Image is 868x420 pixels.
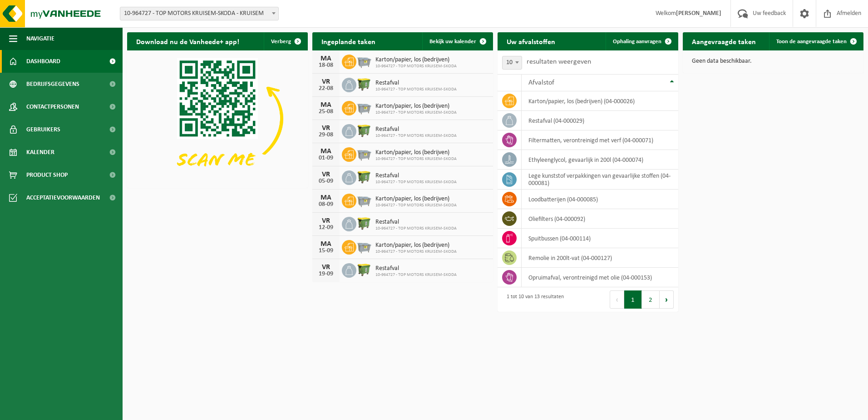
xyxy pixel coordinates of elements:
span: Restafval [375,219,457,226]
div: MA [317,148,335,155]
img: WB-1100-HPE-GN-50 [356,169,372,185]
button: Verberg [264,32,307,50]
button: Previous [610,290,624,309]
div: 01-09 [317,155,335,161]
span: 10-964727 - TOP MOTORS KRUISEM-SKODA [375,87,457,92]
h2: Download nu de Vanheede+ app! [127,32,248,50]
div: VR [317,264,335,271]
span: Afvalstof [528,79,554,86]
span: Restafval [375,172,457,180]
button: 2 [642,290,660,309]
div: VR [317,125,335,132]
td: lege kunststof verpakkingen van gevaarlijke stoffen (04-000081) [522,170,678,190]
p: Geen data beschikbaar. [692,58,854,65]
img: WB-2500-GAL-GY-01 [356,239,372,254]
span: Navigatie [26,27,54,50]
img: Download de VHEPlus App [127,50,308,186]
span: 10-964727 - TOP MOTORS KRUISEM-SKODA [375,133,457,139]
span: Product Shop [26,164,68,186]
span: 10-964727 - TOP MOTORS KRUISEM-SKODA [375,226,457,231]
span: Toon de aangevraagde taken [776,39,847,45]
span: 10-964727 - TOP MOTORS KRUISEM-SKODA - KRUISEM [120,7,279,20]
td: spuitbussen (04-000114) [522,229,678,248]
span: 10-964727 - TOP MOTORS KRUISEM-SKODA [375,180,457,185]
span: Gebruikers [26,118,60,141]
img: WB-1100-HPE-GN-50 [356,215,372,231]
div: VR [317,217,335,225]
td: filtermatten, verontreinigd met verf (04-000071) [522,130,678,150]
div: 25-08 [317,109,335,115]
button: 1 [624,290,642,309]
span: 10-964727 - TOP MOTORS KRUISEM-SKODA [375,249,457,255]
span: 10-964727 - TOP MOTORS KRUISEM-SKODA - KRUISEM [120,7,278,20]
a: Ophaling aanvragen [606,32,677,50]
h2: Aangevraagde taken [683,32,765,50]
td: restafval (04-000029) [522,111,678,130]
span: Karton/papier, los (bedrijven) [375,149,457,156]
span: 10-964727 - TOP MOTORS KRUISEM-SKODA [375,156,457,162]
span: Verberg [271,39,291,45]
div: 22-08 [317,85,335,92]
span: 10-964727 - TOP MOTORS KRUISEM-SKODA [375,110,457,115]
img: WB-2500-GAL-GY-01 [356,192,372,208]
div: 15-09 [317,248,335,254]
span: Restafval [375,265,457,272]
img: WB-1100-HPE-GN-50 [356,123,372,138]
img: WB-2500-GAL-GY-01 [356,146,372,161]
div: 29-08 [317,132,335,138]
span: Acceptatievoorwaarden [26,186,100,209]
div: 05-09 [317,178,335,185]
span: 10 [502,56,522,70]
td: loodbatterijen (04-000085) [522,190,678,209]
img: WB-2500-GAL-GY-01 [356,53,372,69]
span: Restafval [375,126,457,133]
div: 19-09 [317,271,335,277]
td: oliefilters (04-000092) [522,209,678,229]
span: Karton/papier, los (bedrijven) [375,103,457,110]
td: opruimafval, verontreinigd met olie (04-000153) [522,268,678,287]
img: WB-2500-GAL-GY-01 [356,100,372,115]
span: 10-964727 - TOP MOTORS KRUISEM-SKODA [375,64,457,69]
span: 10-964727 - TOP MOTORS KRUISEM-SKODA [375,272,457,278]
span: Ophaling aanvragen [613,39,661,45]
h2: Uw afvalstoffen [498,32,564,50]
td: karton/papier, los (bedrijven) (04-000026) [522,91,678,111]
span: Karton/papier, los (bedrijven) [375,56,457,64]
div: MA [317,101,335,109]
div: VR [317,171,335,178]
div: 08-09 [317,201,335,208]
span: Bekijk uw kalender [429,39,476,45]
span: 10-964727 - TOP MOTORS KRUISEM-SKODA [375,203,457,208]
span: Karton/papier, los (bedrijven) [375,195,457,203]
div: 18-08 [317,62,335,69]
span: Kalender [26,141,54,164]
div: 12-09 [317,225,335,231]
label: resultaten weergeven [527,58,591,65]
td: ethyleenglycol, gevaarlijk in 200l (04-000074) [522,150,678,170]
h2: Ingeplande taken [312,32,385,50]
span: Karton/papier, los (bedrijven) [375,242,457,249]
div: VR [317,78,335,85]
img: WB-1100-HPE-GN-50 [356,262,372,277]
span: 10 [503,56,522,69]
span: Restafval [375,80,457,87]
div: MA [317,55,335,62]
a: Toon de aangevraagde taken [769,32,863,50]
span: Bedrijfsgegevens [26,73,79,95]
div: 1 tot 10 van 13 resultaten [502,290,564,310]
button: Next [660,290,674,309]
span: Contactpersonen [26,95,79,118]
div: MA [317,194,335,201]
td: remolie in 200lt-vat (04-000127) [522,248,678,268]
span: Dashboard [26,50,60,73]
strong: [PERSON_NAME] [676,10,721,17]
a: Bekijk uw kalender [422,32,492,50]
div: MA [317,240,335,248]
img: WB-1100-HPE-GN-50 [356,76,372,92]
